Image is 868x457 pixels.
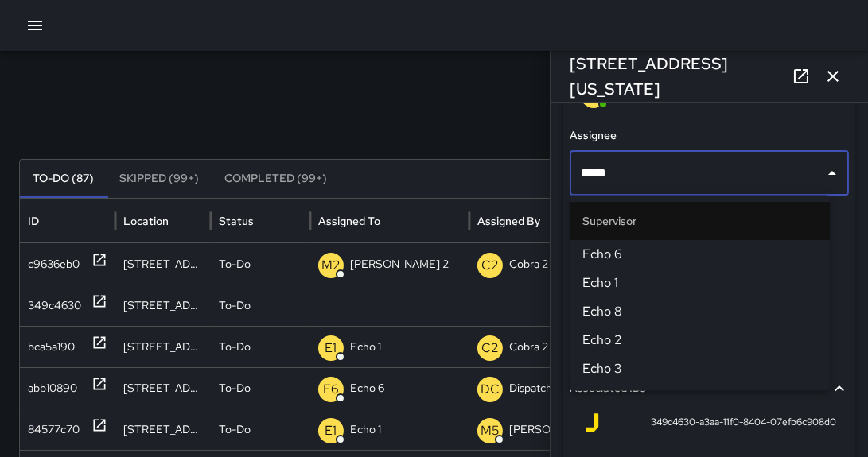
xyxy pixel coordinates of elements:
div: Assigned By [477,214,540,228]
button: To-Do (87) [20,160,107,198]
p: DC [481,380,500,399]
span: Echo 2 [582,331,817,350]
p: C2 [481,256,499,275]
div: abb10890 [28,368,77,409]
p: Echo 6 [350,368,384,409]
div: bca5a190 [28,327,75,367]
div: 2315 Valdez Street [115,409,211,450]
p: Echo 1 [350,409,381,450]
div: 521 19th Street [115,326,211,367]
div: 2212 Broadway [115,367,211,409]
p: E1 [325,421,337,440]
p: Echo 1 [350,327,381,367]
p: To-Do [219,327,251,367]
div: 100 Grand Avenue [115,243,211,285]
p: Cobra 2 [509,327,548,367]
div: ID [28,214,39,228]
div: c9636eb0 [28,244,80,285]
div: Status [219,214,254,228]
div: Assigned To [318,214,380,228]
div: 84577c70 [28,409,80,450]
p: Cobra 2 [509,244,548,285]
p: To-Do [219,285,251,326]
span: Echo 6 [582,245,817,264]
button: Skipped (99+) [107,160,212,198]
div: 921 Washington Street [115,285,211,326]
p: E6 [323,380,339,399]
p: M2 [321,256,341,275]
p: E1 [325,339,337,358]
p: To-Do [219,244,251,285]
p: C2 [481,339,499,358]
span: Echo 7 [582,388,817,407]
p: To-Do [219,409,251,450]
span: Echo 3 [582,359,817,378]
p: To-Do [219,368,251,409]
span: Echo 1 [582,273,817,292]
span: Echo 8 [582,302,817,321]
button: Completed (99+) [212,160,340,198]
li: Supervisor [570,202,830,240]
div: Location [123,214,169,228]
div: 349c4630 [28,285,81,326]
p: M5 [481,421,500,440]
p: [PERSON_NAME] 2 [350,244,449,285]
p: Dispatch Center [509,368,590,409]
p: [PERSON_NAME] 5 [509,409,608,450]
